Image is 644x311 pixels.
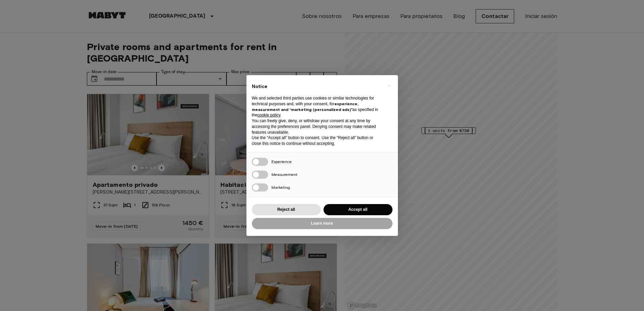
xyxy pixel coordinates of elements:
strong: experience, measurement and “marketing (personalized ads)” [252,101,358,112]
p: You can freely give, deny, or withdraw your consent at any time by accessing the preferences pane... [252,118,382,135]
h2: Notice [252,83,382,90]
p: Use the “Accept all” button to consent. Use the “Reject all” button or close this notice to conti... [252,135,382,147]
span: Experience [271,159,292,164]
span: Marketing [271,185,290,190]
p: We and selected third parties use cookies or similar technologies for technical purposes and, wit... [252,95,382,118]
button: Close this notice [384,81,395,91]
a: cookie policy [257,113,280,117]
button: Reject all [252,204,321,215]
span: × [388,82,390,90]
button: Learn more [252,218,392,229]
button: Accept all [324,204,392,215]
span: Measurement [271,172,297,177]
